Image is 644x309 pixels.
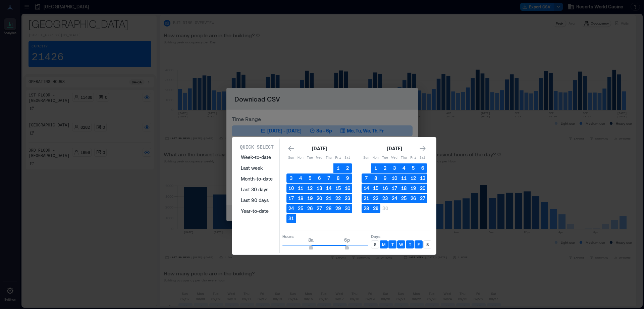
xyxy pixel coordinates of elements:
[380,204,390,213] button: 30
[371,204,380,213] button: 29
[362,204,371,213] button: 28
[308,237,314,243] span: 8a
[418,173,427,183] button: 13
[343,194,352,203] button: 23
[296,204,305,213] button: 25
[418,194,427,203] button: 27
[305,153,315,163] th: Tuesday
[343,173,352,183] button: 9
[310,145,329,153] div: [DATE]
[399,242,403,247] p: W
[315,153,324,163] th: Wednesday
[343,184,352,193] button: 16
[418,184,427,193] button: 20
[333,184,343,193] button: 15
[286,194,296,203] button: 17
[390,173,399,183] button: 10
[418,155,427,161] p: Sat
[399,155,409,161] p: Thu
[305,173,315,183] button: 5
[315,155,324,161] p: Wed
[324,155,333,161] p: Thu
[286,155,296,161] p: Sun
[282,234,368,239] p: Hours
[296,155,305,161] p: Mon
[380,173,390,183] button: 9
[409,153,418,163] th: Friday
[371,194,380,203] button: 22
[333,173,343,183] button: 8
[362,153,371,163] th: Sunday
[362,194,371,203] button: 21
[237,173,277,184] button: Month-to-date
[399,194,409,203] button: 25
[371,155,380,161] p: Mon
[409,242,411,247] p: T
[418,144,427,153] button: Go to next month
[333,153,343,163] th: Friday
[380,153,390,163] th: Tuesday
[362,184,371,193] button: 14
[296,173,305,183] button: 4
[240,144,274,151] p: Quick Select
[380,184,390,193] button: 16
[333,204,343,213] button: 29
[324,194,333,203] button: 21
[305,204,315,213] button: 26
[324,184,333,193] button: 14
[399,163,409,173] button: 4
[390,184,399,193] button: 17
[391,242,394,247] p: T
[343,163,352,173] button: 2
[296,194,305,203] button: 18
[343,153,352,163] th: Saturday
[324,153,333,163] th: Thursday
[426,242,429,247] p: S
[409,194,418,203] button: 26
[399,184,409,193] button: 18
[286,153,296,163] th: Sunday
[343,155,352,161] p: Sat
[371,153,380,163] th: Monday
[409,163,418,173] button: 5
[343,204,352,213] button: 30
[399,153,409,163] th: Thursday
[371,234,431,239] p: Days
[374,242,376,247] p: S
[315,184,324,193] button: 13
[305,184,315,193] button: 12
[324,204,333,213] button: 28
[382,242,385,247] p: M
[286,184,296,193] button: 10
[296,153,305,163] th: Monday
[333,194,343,203] button: 22
[390,155,399,161] p: Wed
[344,237,350,243] span: 6p
[409,184,418,193] button: 19
[409,155,418,161] p: Fri
[296,184,305,193] button: 11
[380,194,390,203] button: 23
[315,194,324,203] button: 20
[371,184,380,193] button: 15
[399,173,409,183] button: 11
[237,184,277,195] button: Last 30 days
[237,152,277,163] button: Week-to-date
[315,204,324,213] button: 27
[362,155,371,161] p: Sun
[324,173,333,183] button: 7
[286,173,296,183] button: 3
[305,194,315,203] button: 19
[371,173,380,183] button: 8
[333,163,343,173] button: 1
[237,163,277,173] button: Last week
[380,155,390,161] p: Tue
[315,173,324,183] button: 6
[286,144,296,153] button: Go to previous month
[385,145,404,153] div: [DATE]
[237,195,277,206] button: Last 90 days
[418,163,427,173] button: 6
[237,206,277,217] button: Year-to-date
[418,242,420,247] p: F
[390,153,399,163] th: Wednesday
